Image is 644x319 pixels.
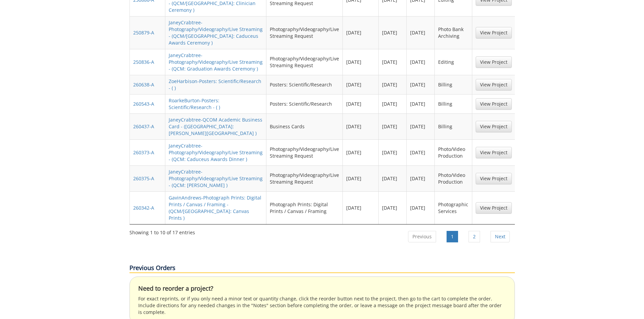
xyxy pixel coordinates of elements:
a: 260373-A [133,149,154,156]
td: [DATE] [407,49,435,75]
td: [DATE] [343,16,379,49]
td: [DATE] [343,49,379,75]
td: Photo Bank Archiving [435,16,472,49]
a: View Project [476,98,512,110]
a: 260437-A [133,123,154,130]
a: Next [491,231,510,242]
a: RoarkeBurton-Posters: Scientific/Research - ( ) [169,97,220,110]
a: 250836-A [133,59,154,65]
td: [DATE] [407,16,435,49]
a: 2 [469,231,480,242]
td: Photography/Videography/Live Streaming Request [266,139,343,165]
td: [DATE] [407,139,435,165]
td: [DATE] [379,49,407,75]
td: [DATE] [379,75,407,94]
div: Showing 1 to 10 of 17 entries [129,227,195,236]
a: 260342-A [133,205,154,211]
a: 260638-A [133,81,154,88]
td: [DATE] [379,191,407,224]
td: Posters: Scientific/Research [266,94,343,113]
td: [DATE] [343,94,379,113]
a: View Project [476,56,512,68]
td: [DATE] [343,75,379,94]
td: Posters: Scientific/Research [266,75,343,94]
td: Billing [435,75,472,94]
td: [DATE] [343,113,379,139]
a: JaneyCrabtree-Photography/Videography/Live Streaming - (QCM: Caduceus Awards Dinner ) [169,142,263,162]
td: [DATE] [379,165,407,191]
td: [DATE] [343,139,379,165]
a: 1 [447,231,458,242]
a: JaneyCrabtree-Photography/Videography/Live Streaming - (QCM: Graduation Awards Ceremony ) [169,52,263,72]
a: View Project [476,121,512,132]
td: Photography/Videography/Live Streaming Request [266,165,343,191]
a: JaneyCrabtree-QCOM Academic Business Card - ([GEOGRAPHIC_DATA]: [PERSON_NAME][GEOGRAPHIC_DATA] ) [169,116,262,136]
td: [DATE] [407,191,435,224]
td: Photograph Prints: Digital Prints / Canvas / Framing [266,191,343,224]
td: [DATE] [407,113,435,139]
td: [DATE] [407,94,435,113]
td: [DATE] [379,94,407,113]
a: ZoeHarbison-Posters: Scientific/Research - ( ) [169,78,261,91]
p: Previous Orders [129,264,515,273]
td: Photography/Videography/Live Streaming Request [266,16,343,49]
td: Photography/Videography/Live Streaming Request [266,49,343,75]
td: [DATE] [379,16,407,49]
a: View Project [476,147,512,158]
a: 260375-A [133,175,154,182]
a: Previous [408,231,436,242]
a: 260543-A [133,101,154,107]
a: View Project [476,27,512,38]
td: Photographic Services [435,191,472,224]
td: Editing [435,49,472,75]
a: View Project [476,79,512,90]
a: JaneyCrabtree-Photography/Videography/Live Streaming - (QCM/[GEOGRAPHIC_DATA]: Caduceus Awards Ce... [169,19,263,46]
td: [DATE] [407,165,435,191]
td: [DATE] [407,75,435,94]
td: Photo/Video Production [435,139,472,165]
a: GavinAndrews-Photograph Prints: Digital Prints / Canvas / Framing - (QCM/[GEOGRAPHIC_DATA]: Canva... [169,194,261,221]
td: Billing [435,113,472,139]
td: Photo/Video Production [435,165,472,191]
td: [DATE] [379,139,407,165]
td: Business Cards [266,113,343,139]
a: View Project [476,202,512,214]
p: For exact reprints, or if you only need a minor text or quantity change, click the reorder button... [138,295,506,316]
h4: Need to reorder a project? [138,285,506,292]
a: JaneyCrabtree-Photography/Videography/Live Streaming - (QCM: [PERSON_NAME] ) [169,168,263,188]
a: View Project [476,173,512,184]
td: [DATE] [379,113,407,139]
a: 250879-A [133,29,154,36]
td: [DATE] [343,165,379,191]
td: [DATE] [343,191,379,224]
td: Billing [435,94,472,113]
